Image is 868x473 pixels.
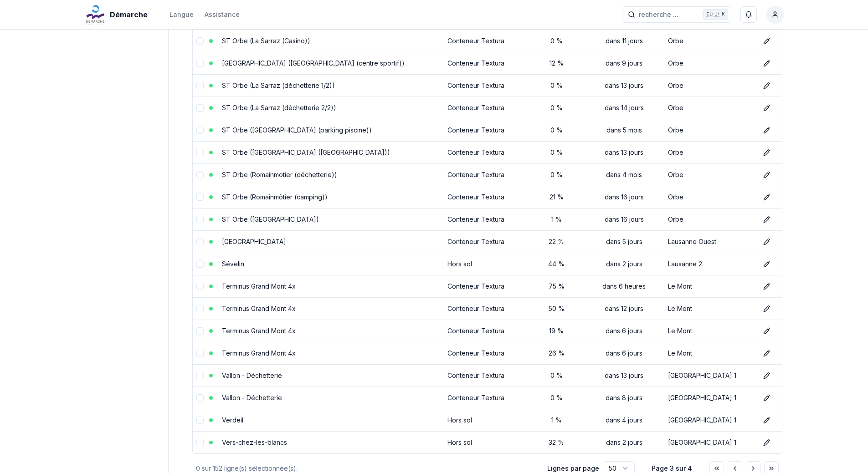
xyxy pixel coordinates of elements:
div: Langue [169,10,194,19]
td: Le Mont [664,275,755,297]
td: Le Mont [664,342,755,364]
div: 32 % [533,438,580,447]
a: Terminus Grand Mont 4x [222,349,296,357]
td: Conteneur Textura [444,342,529,364]
a: Démarche [84,9,151,20]
div: 0 % [533,81,580,90]
button: select-row [196,417,204,424]
td: Orbe [664,97,755,119]
td: Orbe [664,52,755,74]
div: 1 % [533,416,580,425]
div: 0 % [533,371,580,380]
button: select-row [196,171,204,178]
td: Conteneur Textura [444,230,529,253]
div: 26 % [533,349,580,358]
div: 0 % [533,126,580,135]
button: select-row [196,439,204,446]
div: 0 % [533,170,580,179]
td: Lausanne Ouest [664,230,755,253]
td: Hors sol [444,431,529,453]
button: select-row [196,394,204,402]
a: ST Orbe (La Sarraz (déchetterie 2/2)) [222,104,336,112]
div: dans 13 jours [588,148,661,157]
div: dans 6 heures [588,282,661,291]
td: Orbe [664,119,755,141]
div: 1 % [533,215,580,224]
a: ST Orbe (La Sarraz (déchetterie 1/2)) [222,81,335,89]
div: 22 % [533,237,580,246]
button: select-row [196,82,204,89]
span: recherche ... [639,10,678,19]
div: dans 4 mois [588,170,661,179]
div: dans 16 jours [588,215,661,224]
button: select-row [196,238,204,245]
div: dans 9 jours [588,59,661,68]
div: 0 % [533,103,580,112]
div: Page 3 sur 4 [649,464,695,473]
div: 44 % [533,259,580,269]
button: select-row [196,127,204,134]
div: 50 % [533,304,580,313]
a: Terminus Grand Mont 4x [222,282,296,290]
p: Lignes par page [547,464,599,473]
button: Langue [169,9,194,20]
a: Terminus Grand Mont 4x [222,305,296,312]
td: Conteneur Textura [444,364,529,387]
button: select-row [196,104,204,112]
div: 21 % [533,193,580,202]
button: select-row [196,60,204,67]
a: Assistance [205,9,240,20]
td: [GEOGRAPHIC_DATA] 1 [664,387,755,409]
a: [GEOGRAPHIC_DATA] [222,238,286,245]
button: recherche ...Ctrl+K [622,6,731,23]
div: dans 8 jours [588,393,661,402]
button: select-row [196,260,204,268]
td: [GEOGRAPHIC_DATA] 1 [664,409,755,431]
td: Le Mont [664,320,755,342]
td: Orbe [664,208,755,230]
a: Sévelin [222,260,244,268]
button: select-row [196,372,204,379]
a: ST Orbe (Romainmôtier (camping)) [222,193,328,201]
td: Conteneur Textura [444,141,529,163]
button: select-row [196,327,204,335]
td: [GEOGRAPHIC_DATA] 1 [664,364,755,387]
td: Orbe [664,74,755,97]
button: select-row [196,37,204,45]
td: Orbe [664,30,755,52]
td: Conteneur Textura [444,52,529,74]
div: dans 6 jours [588,326,661,336]
div: 0 sur 152 ligne(s) sélectionnée(s). [196,464,533,473]
a: Vallon - Déchetterie [222,371,282,379]
div: dans 6 jours [588,349,661,358]
button: select-row [196,350,204,357]
a: Verdeil [222,416,243,424]
button: select-row [196,283,204,290]
div: dans 14 jours [588,103,661,112]
div: 19 % [533,326,580,336]
div: 0 % [533,148,580,157]
td: Conteneur Textura [444,163,529,186]
div: dans 2 jours [588,438,661,447]
a: ST Orbe (La Sarraz (Casino)) [222,37,310,45]
div: dans 13 jours [588,81,661,90]
td: Orbe [664,141,755,163]
td: Conteneur Textura [444,74,529,97]
td: Conteneur Textura [444,186,529,208]
div: dans 16 jours [588,193,661,202]
td: Orbe [664,186,755,208]
td: Conteneur Textura [444,208,529,230]
td: Lausanne 2 [664,253,755,275]
a: Vers-chez-les-blancs [222,438,287,446]
div: dans 4 jours [588,416,661,425]
a: [GEOGRAPHIC_DATA] ([GEOGRAPHIC_DATA] (centre sportif)) [222,59,405,67]
a: Terminus Grand Mont 4x [222,327,296,335]
button: select-row [196,216,204,223]
td: Conteneur Textura [444,97,529,119]
td: Hors sol [444,253,529,275]
div: dans 5 mois [588,126,661,135]
td: Conteneur Textura [444,320,529,342]
div: dans 5 jours [588,237,661,246]
span: Démarche [110,9,148,20]
div: dans 13 jours [588,371,661,380]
